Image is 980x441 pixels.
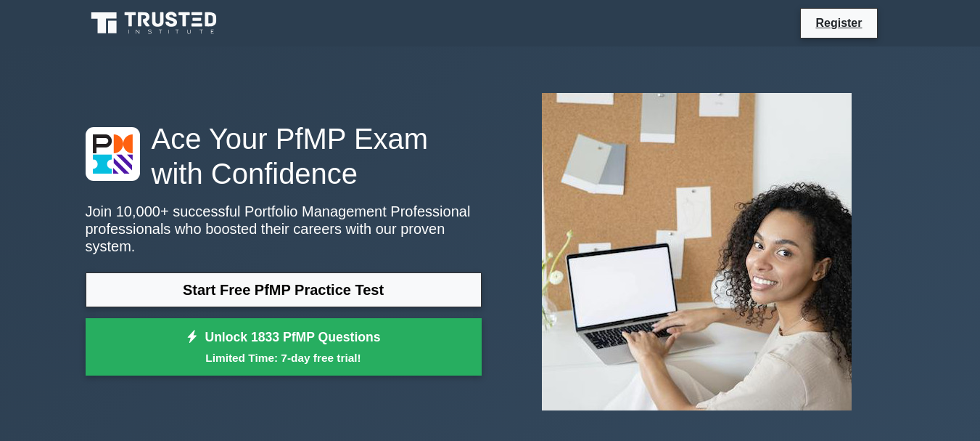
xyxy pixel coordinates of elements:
[807,14,870,32] a: Register
[86,272,482,307] a: Start Free PfMP Practice Test
[86,318,482,376] a: Unlock 1833 PfMP QuestionsLimited Time: 7-day free trial!
[86,203,482,255] p: Join 10,000+ successful Portfolio Management Professional professionals who boosted their careers...
[86,121,482,191] h1: Ace Your PfMP Exam with Confidence
[104,349,464,366] small: Limited Time: 7-day free trial!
